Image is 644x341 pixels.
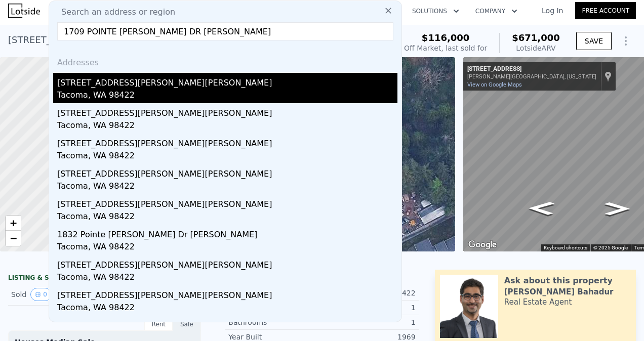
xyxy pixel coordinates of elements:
path: Go Southeast, 186th Ave E [594,199,640,218]
a: View on Google Maps [467,81,522,88]
div: [PERSON_NAME][GEOGRAPHIC_DATA], [US_STATE] [467,73,596,80]
div: 1832 Pointe [PERSON_NAME] Dr [PERSON_NAME] [57,225,397,241]
div: [STREET_ADDRESS] [467,65,596,73]
div: Tacoma, WA 98422 [57,210,397,225]
button: Company [467,2,526,20]
path: Go Northwest, 186th Ave E [517,198,566,218]
div: Bathrooms [228,317,322,327]
div: Tacoma, WA 98422 [57,302,397,316]
span: Search an address or region [53,6,175,18]
div: Tacoma, WA 98422 [57,89,397,103]
div: Lotside ARV [512,43,560,53]
div: 1 [322,317,416,327]
span: − [10,232,17,244]
a: Zoom out [6,231,21,246]
div: Ask about this property [504,275,613,287]
a: Log In [530,6,575,16]
span: $671,000 [512,32,560,43]
div: [STREET_ADDRESS] , Lake Tapps , WA 98391 [8,33,207,47]
div: [STREET_ADDRESS][PERSON_NAME][PERSON_NAME] [57,285,397,302]
div: [STREET_ADDRESS][PERSON_NAME][PERSON_NAME] [57,194,397,210]
div: [PERSON_NAME] Bahadur [504,287,614,297]
span: + [10,217,17,229]
button: Keyboard shortcuts [544,244,587,251]
div: [STREET_ADDRESS][PERSON_NAME][PERSON_NAME] [57,316,397,332]
a: Zoom in [6,216,21,231]
span: © 2025 Google [593,245,628,250]
a: Free Account [575,2,636,19]
button: View historical data [30,288,52,301]
div: Sold [11,288,97,301]
div: [STREET_ADDRESS][PERSON_NAME][PERSON_NAME] [57,73,397,89]
div: [STREET_ADDRESS][PERSON_NAME][PERSON_NAME] [57,164,397,180]
div: [STREET_ADDRESS][PERSON_NAME][PERSON_NAME] [57,255,397,271]
span: $116,000 [422,32,470,43]
div: Sale [173,318,201,331]
div: Tacoma, WA 98422 [57,150,397,164]
div: LISTING & SALE HISTORY [8,274,201,284]
div: Tacoma, WA 98422 [57,180,397,194]
div: [STREET_ADDRESS][PERSON_NAME][PERSON_NAME] [57,103,397,119]
a: Show location on map [605,71,612,82]
a: Open this area in Google Maps (opens a new window) [466,238,499,251]
div: Rent [144,318,173,331]
div: Tacoma, WA 98422 [57,241,397,255]
div: Real Estate Agent [504,297,572,307]
img: Lotside [8,4,40,18]
div: Off Market, last sold for [404,43,487,53]
div: Tacoma, WA 98422 [57,119,397,134]
div: Tacoma, WA 98422 [57,271,397,285]
button: Solutions [404,2,467,20]
div: [STREET_ADDRESS][PERSON_NAME][PERSON_NAME] [57,134,397,150]
img: Google [466,238,499,251]
button: Show Options [616,31,636,51]
button: SAVE [576,32,612,50]
input: Enter an address, city, region, neighborhood or zip code [57,22,393,40]
div: Addresses [53,49,397,73]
